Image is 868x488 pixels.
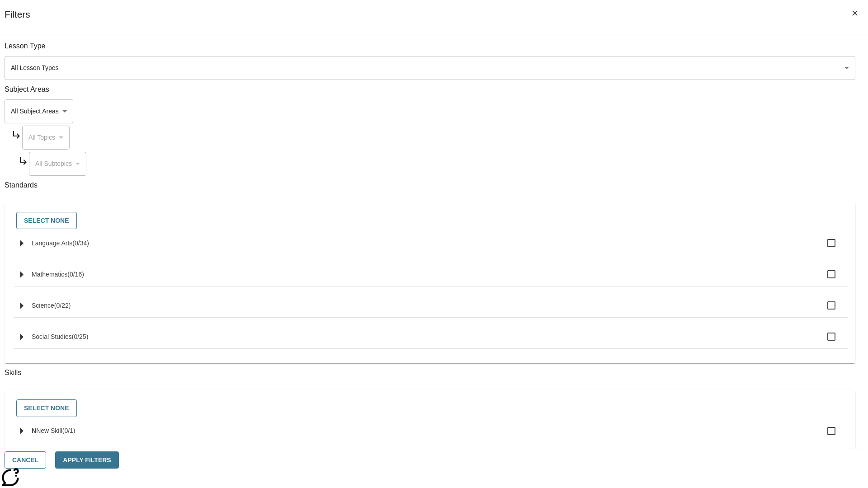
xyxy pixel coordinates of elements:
[54,302,71,309] span: 0 standards selected/22 standards in group
[62,427,75,434] span: 0 skills selected/1 skills in group
[5,99,73,123] div: Select a Subject Area
[72,333,89,340] span: 0 standards selected/25 standards in group
[14,231,848,356] ul: Select standards
[29,152,86,176] div: Select a Subject Area
[32,427,36,434] span: N
[72,239,89,247] span: 0 standards selected/34 standards in group
[32,271,67,278] span: Mathematics
[16,399,77,417] button: Select None
[5,9,30,34] h1: Filters
[32,302,54,309] span: Science
[5,180,855,191] p: Standards
[32,333,72,340] span: Social Studies
[845,4,864,23] button: Close Filters side menu
[5,84,855,95] p: Subject Areas
[55,451,118,469] button: Apply Filters
[5,451,46,469] button: Cancel
[36,427,62,434] span: New Skill
[5,56,855,80] div: Select a lesson type
[22,126,70,150] div: Select a Subject Area
[12,210,848,232] div: Select standards
[67,271,84,278] span: 0 standards selected/16 standards in group
[32,239,72,247] span: Language Arts
[5,41,855,52] p: Lesson Type
[12,397,848,419] div: Select skills
[5,368,855,378] p: Skills
[16,212,77,230] button: Select None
